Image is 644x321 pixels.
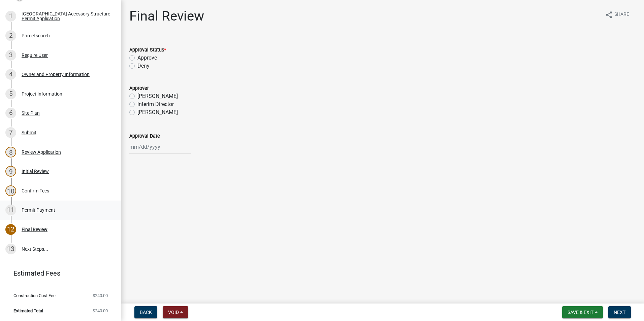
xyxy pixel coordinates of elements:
div: 13 [5,244,16,254]
div: 4 [5,69,16,80]
span: Estimated Total [13,309,43,313]
span: $240.00 [93,293,108,298]
a: Estimated Fees [5,266,110,280]
div: Require User [22,53,48,58]
label: [PERSON_NAME] [137,108,178,116]
div: 2 [5,30,16,41]
span: Construction Cost Fee [13,293,56,298]
button: Save & Exit [562,306,603,318]
div: 1 [5,11,16,22]
div: Confirm Fees [22,188,49,193]
div: 12 [5,224,16,235]
span: Share [614,11,629,19]
span: Void [168,310,179,315]
div: [GEOGRAPHIC_DATA] Accessory Structure Permit Application [22,11,110,21]
label: Approval Status [129,48,166,52]
div: 11 [5,205,16,215]
i: share [605,11,613,19]
span: Next [614,310,625,315]
label: Approve [137,54,157,62]
label: Approver [129,86,149,91]
label: [PERSON_NAME] [137,92,178,100]
div: 9 [5,166,16,177]
span: $240.00 [93,309,108,313]
div: 6 [5,108,16,118]
span: Back [140,310,152,315]
div: Submit [22,130,36,135]
button: shareShare [600,8,635,21]
div: Review Application [22,150,61,154]
button: Void [163,306,188,318]
div: 3 [5,50,16,61]
div: 5 [5,88,16,99]
span: Save & Exit [568,310,593,315]
button: Back [134,306,157,318]
div: Owner and Property Information [22,72,90,77]
label: Approval Date [129,134,160,139]
div: Permit Payment [22,208,55,212]
div: Project Information [22,92,62,96]
div: 8 [5,147,16,157]
div: Parcel search [22,33,50,38]
h1: Final Review [129,8,204,24]
div: 7 [5,127,16,138]
input: mm/dd/yyyy [129,140,191,154]
div: 10 [5,185,16,196]
button: Next [608,306,631,318]
label: Interim Director [137,100,174,108]
label: Deny [137,62,150,70]
div: Final Review [22,227,47,232]
div: Site Plan [22,111,40,115]
div: Initial Review [22,169,49,174]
